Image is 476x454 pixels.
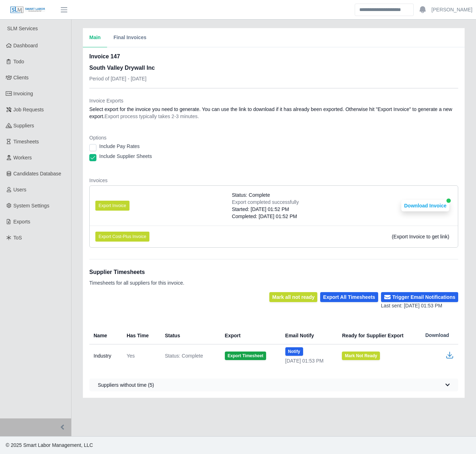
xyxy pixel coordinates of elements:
span: © 2025 Smart Labor Management, LLC [6,442,93,448]
p: Period of [DATE] - [DATE] [89,75,155,82]
td: Industry [89,344,121,368]
button: Trigger Email Notifications [381,292,458,302]
input: Search [355,4,414,16]
th: Status [159,327,219,344]
span: (Export Invoice to get link) [392,234,449,239]
div: Last sent: [DATE] 01:53 PM [381,302,458,310]
p: Timesheets for all suppliers for this invoice. [89,279,184,286]
button: Suppliers without time (5) [89,379,458,391]
dt: Invoice Exports [89,97,458,104]
a: Download Invoice [401,203,449,208]
span: Exports [14,219,30,225]
dd: Select export for the invoice you need to generate. You can use the link to download if it has al... [89,106,458,120]
span: ToS [14,235,22,241]
span: Todo [14,59,24,64]
button: Export All Timesheets [320,292,378,302]
button: Final Invoices [107,28,153,47]
th: Email Notify [280,327,337,344]
div: Completed: [DATE] 01:52 PM [232,213,299,220]
span: SLM Services [7,26,38,31]
td: Yes [121,344,159,368]
span: Status: Complete [165,352,203,359]
span: Job Requests [14,107,44,112]
span: Status: Complete [232,191,270,199]
span: Suppliers [14,123,34,128]
img: SLM Logo [10,6,46,14]
th: Name [89,327,121,344]
button: Main [83,28,107,47]
th: Export [219,327,280,344]
span: Timesheets [14,139,39,144]
span: Export process typically takes 2-3 minutes. [105,114,199,119]
label: Include Supplier Sheets [99,153,152,160]
span: System Settings [14,203,49,208]
button: Export Invoice [95,201,129,211]
button: Mark Not Ready [342,352,380,360]
div: Started: [DATE] 01:52 PM [232,206,299,213]
span: Dashboard [14,43,38,48]
button: Mark all not ready [269,292,317,302]
span: Users [14,187,27,192]
button: Export Cost-Plus Invoice [95,232,149,242]
span: Invoicing [14,91,33,96]
dt: Invoices [89,177,458,184]
th: Has Time [121,327,159,344]
h3: South Valley Drywall Inc [89,64,155,72]
span: Workers [14,155,32,160]
span: Clients [14,75,29,80]
span: Candidates Database [14,171,62,176]
span: Suppliers without time (5) [98,381,154,389]
th: Download [419,327,458,344]
h2: Invoice 147 [89,52,155,61]
label: Include Pay Rates [99,143,140,150]
div: [DATE] 01:53 PM [285,357,331,364]
button: Export Timesheet [225,352,266,360]
a: [PERSON_NAME] [432,6,472,14]
button: Download Invoice [401,200,449,211]
h1: Supplier Timesheets [89,268,184,276]
button: Notify [285,347,303,356]
th: Ready for Supplier Export [336,327,419,344]
div: Export completed successfully [232,199,299,206]
dt: Options [89,134,458,141]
